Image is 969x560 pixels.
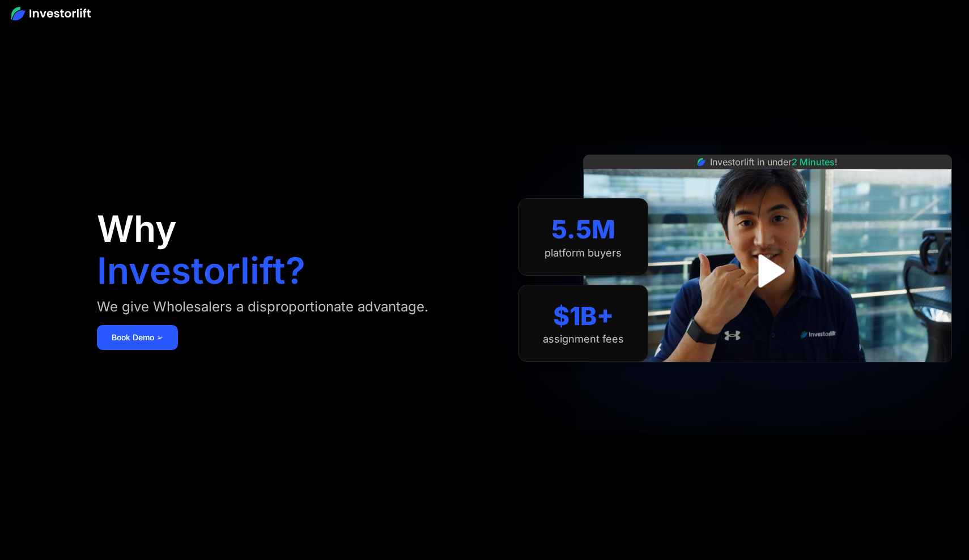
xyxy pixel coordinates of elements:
[551,215,615,245] div: 5.5M
[545,247,622,259] div: platform buyers
[543,333,624,345] div: assignment fees
[553,301,614,331] div: $1B+
[97,211,177,247] h1: Why
[792,156,835,168] span: 2 Minutes
[97,298,428,316] div: We give Wholesalers a disproportionate advantage.
[97,253,305,289] h1: Investorlift?
[930,521,958,549] iframe: Intercom live chat
[742,246,793,296] a: open lightbox
[683,368,853,382] iframe: Customer reviews powered by Trustpilot
[97,325,178,350] a: Book Demo ➢
[710,155,838,169] div: Investorlift in under !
